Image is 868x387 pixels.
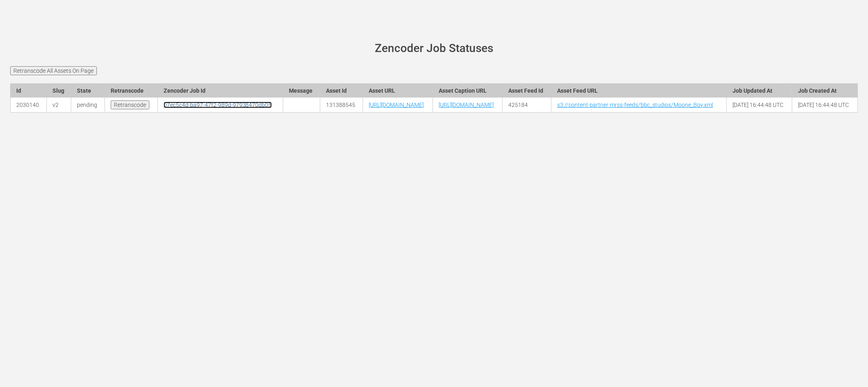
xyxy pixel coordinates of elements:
th: State [71,83,105,98]
th: Job Created At [792,83,857,98]
td: 131388545 [320,98,363,113]
th: Slug [46,83,71,98]
input: Retranscode [111,100,149,109]
th: Asset Caption URL [433,83,502,98]
h1: Zencoder Job Statuses [22,42,846,55]
th: Asset Id [320,83,363,98]
th: Asset URL [363,83,433,98]
th: Asset Feed Id [503,83,551,98]
th: Id [11,83,47,98]
td: [DATE] 16:44:48 UTC [727,98,792,113]
a: [URL][DOMAIN_NAME] [369,102,424,108]
th: Retranscode [105,83,158,98]
th: Asset Feed URL [551,83,727,98]
th: Zencoder Job Id [157,83,283,98]
th: Message [283,83,320,98]
td: 2030140 [11,98,47,113]
a: s3://content-partner-mrss-feeds/bbc_studios/Moone_Boy.xml [557,102,713,108]
th: Job Updated At [727,83,792,98]
td: 425184 [503,98,551,113]
a: [URL][DOMAIN_NAME] [439,102,494,108]
td: pending [71,98,105,113]
td: v2 [46,98,71,113]
a: 07ec5c4d-ba97-47f2-989d-97938470db05 [164,102,272,108]
td: [DATE] 16:44:48 UTC [792,98,857,113]
input: Retranscode All Assets On Page [10,66,97,75]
